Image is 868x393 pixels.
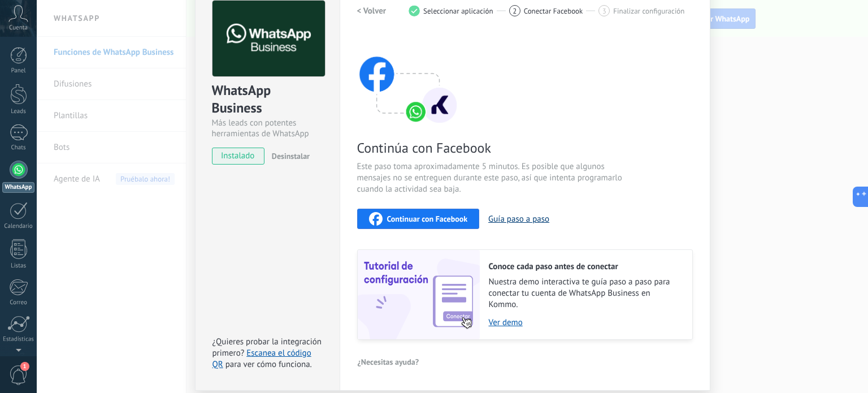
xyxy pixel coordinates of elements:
[2,108,35,115] div: Leads
[488,214,549,224] button: Guía paso a paso
[357,139,626,157] span: Continúa con Facebook
[2,67,35,75] div: Panel
[2,336,35,343] div: Estadísticas
[357,1,387,21] button: < Volver
[9,24,28,32] span: Cuenta
[272,151,310,161] span: Desinstalar
[267,148,310,165] button: Desinstalar
[602,6,606,16] span: 3
[423,7,493,15] span: Seleccionar aplicación
[524,7,583,15] span: Conectar Facebook
[2,144,35,152] div: Chats
[357,353,420,370] button: ¿Necesitas ayuda?
[489,261,681,272] h2: Conoce cada paso antes de conectar
[212,148,264,165] span: instalado
[613,7,684,15] span: Finalizar configuración
[212,348,311,370] a: Escanea el código QR
[212,81,323,118] div: WhatsApp Business
[357,34,459,125] img: connect with facebook
[357,6,387,16] h2: < Volver
[2,262,35,270] div: Listas
[2,223,35,230] div: Calendario
[357,161,626,195] span: Este paso toma aproximadamente 5 minutos. Es posible que algunos mensajes no se entreguen durante...
[20,362,29,371] span: 1
[225,359,312,370] span: para ver cómo funciona.
[212,1,325,77] img: logo_main.png
[212,118,323,139] div: Más leads con potentes herramientas de WhatsApp
[489,277,681,310] span: Nuestra demo interactiva te guía paso a paso para conectar tu cuenta de WhatsApp Business en Kommo.
[212,336,322,359] span: ¿Quieres probar la integración primero?
[357,209,480,229] button: Continuar con Facebook
[358,358,419,366] span: ¿Necesitas ayuda?
[489,317,681,328] a: Ver demo
[387,215,468,223] span: Continuar con Facebook
[2,182,34,193] div: WhatsApp
[2,299,35,306] div: Correo
[513,6,517,16] span: 2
